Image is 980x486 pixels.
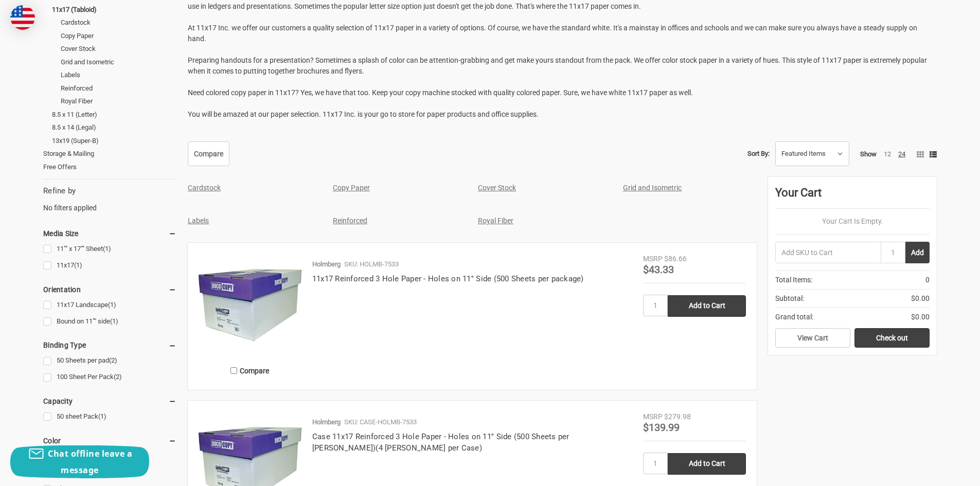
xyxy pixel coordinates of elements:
input: Add to Cart [668,453,746,475]
span: $279.98 [664,412,691,421]
a: Grid and Isometric [61,56,176,69]
span: $0.00 [911,312,930,322]
a: 50 Sheets per pad [43,354,176,368]
img: duty and tax information for United States [10,5,35,30]
p: Holmberg [312,259,341,269]
a: Check out [854,328,930,348]
h5: Capacity [43,395,176,407]
p: SKU: CASE-HOLMB-7533 [344,417,417,427]
span: Need colored copy paper in 11x17? Yes, we have that too. Keep your copy machine stocked with qual... [188,88,693,97]
span: (2) [114,373,122,381]
a: Case 11x17 Reinforced 3 Hole Paper - Holes on 11'' Side (500 Sheets per [PERSON_NAME])(4 [PERSON_... [312,432,569,453]
span: (2) [109,356,117,364]
div: No filters applied [43,185,176,213]
a: Free Offers [43,160,176,174]
span: (1) [98,412,106,420]
a: 13x19 (Super-B) [52,134,176,148]
span: (1) [110,317,118,325]
a: 11x17 (Tabloid) [52,3,176,16]
div: MSRP [643,254,663,264]
a: Reinforced [333,217,367,225]
a: 11x17 Landscape [43,298,176,312]
span: At 11x17 Inc. we offer our customers a quality selection of 11x17 paper in a variety of options. ... [188,24,917,43]
span: 0 [925,275,930,285]
a: Storage & Mailing [43,147,176,160]
div: Your Cart [775,184,930,209]
span: Subtotal: [775,293,804,304]
span: Show [860,150,877,158]
p: SKU: HOLMB-7533 [344,259,399,269]
span: Preparing handouts for a presentation? Sometimes a splash of color can be attention-grabbing and ... [188,56,927,75]
label: Compare [199,362,301,379]
h5: Media Size [43,227,176,240]
span: (1) [103,245,111,253]
a: Royal Fiber [61,95,176,108]
a: Grid and Isometric [623,184,682,192]
span: $43.33 [643,263,674,276]
a: 8.5 x 11 (Letter) [52,108,176,121]
a: Reinforced [61,82,176,95]
input: Compare [230,367,237,374]
span: Grand total: [775,312,813,322]
a: Royal Fiber [478,217,513,225]
input: Add SKU to Cart [775,242,881,263]
a: 8.5 x 14 (Legal) [52,121,176,134]
span: $139.99 [643,421,680,434]
a: 24 [898,150,905,158]
a: Copy Paper [61,29,176,43]
p: Your Cart Is Empty. [775,216,930,227]
label: Sort By: [747,146,770,161]
p: Holmberg [312,417,341,427]
h5: Orientation [43,283,176,296]
span: $0.00 [911,293,930,304]
a: 12 [884,150,891,158]
a: Cover Stock [478,184,516,192]
h5: Refine by [43,185,176,197]
span: You will be amazed at our paper selection. 11x17 Inc. is your go to store for paper products and ... [188,110,539,118]
h5: Binding Type [43,339,176,351]
div: MSRP [643,411,663,422]
button: Add [905,242,930,263]
a: Cover Stock [61,42,176,56]
a: Cardstock [61,16,176,29]
span: (1) [108,301,116,309]
img: 11x17 Reinforced 3 Hole Paper - Holes on 11'' Side (500 Sheets per package) [199,254,301,356]
a: Bound on 11"" side [43,315,176,329]
a: Compare [188,141,229,166]
h5: Color [43,435,176,447]
a: Labels [61,68,176,82]
a: 50 sheet Pack [43,410,176,424]
span: Chat offline leave a message [48,448,132,476]
a: Cardstock [188,184,221,192]
button: Chat offline leave a message [10,445,149,478]
a: 11x17 Reinforced 3 Hole Paper - Holes on 11'' Side (500 Sheets per package) [312,274,584,283]
a: Labels [188,217,209,225]
a: 11"" x 17"" Sheet [43,242,176,256]
a: 11x17 [43,259,176,273]
a: 100 Sheet Per Pack [43,370,176,384]
span: Total Items: [775,275,812,285]
a: Copy Paper [333,184,370,192]
a: View Cart [775,328,850,348]
input: Add to Cart [668,295,746,317]
span: (1) [74,261,82,269]
span: $86.66 [664,255,687,263]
